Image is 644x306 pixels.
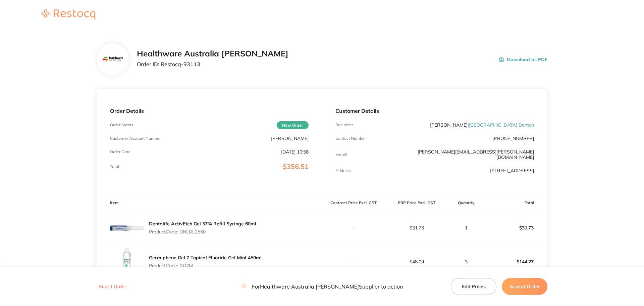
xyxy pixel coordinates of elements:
img: Restocq logo [35,9,102,19]
p: $31.73 [485,220,547,236]
p: - [322,225,385,230]
img: Mjc2MnhocQ [102,49,123,71]
span: New Order [277,121,309,129]
th: Total [484,195,547,211]
p: Contact Number [335,136,366,141]
th: Item [97,195,322,211]
p: Order ID: Restocq- 93113 [137,61,288,67]
p: Total [110,164,119,169]
p: Product Code: GG7M [149,263,262,268]
p: $48.09 [385,259,448,264]
p: [STREET_ADDRESS] [490,168,534,173]
p: Product Code: DNLDL2560 [149,229,256,234]
th: Quantity [448,195,484,211]
a: [PERSON_NAME][EMAIL_ADDRESS][PERSON_NAME][DOMAIN_NAME] [418,149,534,160]
p: For Healthware Australia [PERSON_NAME] Supplier to action [241,283,403,290]
p: - [322,259,385,264]
a: Dentalife ActivEtch Gel 37% Refill Syringe 60ml [149,221,256,227]
button: Reject Order [97,284,128,290]
p: Order Date [110,149,130,154]
p: [PERSON_NAME] [271,136,309,141]
img: c2dlNDM3bg [110,211,144,245]
p: [DATE] 10:58 [281,149,309,155]
span: ( [GEOGRAPHIC_DATA] Dental ) [468,122,534,128]
p: Customer Details [335,108,534,114]
button: Download as PDF [499,49,547,70]
a: Germiphene Gel 7 Topical Fluoride Gel Mint 450ml [149,255,262,261]
p: $144.27 [485,254,547,270]
th: Contract Price Excl. GST [322,195,385,211]
button: Edit Prices [451,278,496,295]
img: dm1yeWlxag [110,245,144,278]
a: Restocq logo [35,9,102,20]
p: Recipient [335,123,353,127]
p: Address [335,168,351,173]
p: 3 [448,259,484,264]
p: Order Details [110,108,309,114]
h2: Healthware Australia [PERSON_NAME] [137,49,288,58]
p: Customer Account Number [110,136,161,141]
button: Accept Order [502,278,547,295]
p: [PHONE_NUMBER] [492,136,534,141]
span: $356.51 [283,162,309,171]
th: RRP Price Excl. GST [385,195,448,211]
p: $31.73 [385,225,448,230]
p: Emaill [335,152,347,157]
p: [PERSON_NAME] [430,122,534,128]
p: Order Status [110,123,133,127]
p: 1 [448,225,484,230]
